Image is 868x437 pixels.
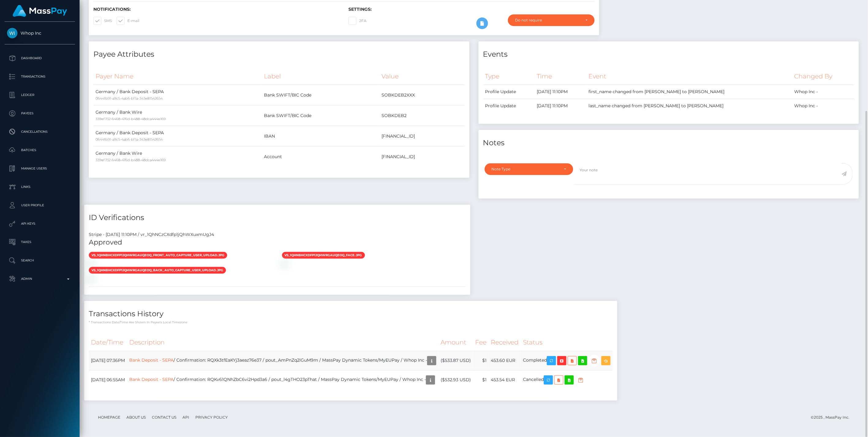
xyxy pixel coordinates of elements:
[489,370,521,389] td: 453.54 EUR
[93,146,262,167] td: Germany / Bank Wire
[5,51,75,66] a: Dashboard
[129,357,174,363] a: Bank Deposit - SEPA
[93,105,262,126] td: Germany / Bank Wire
[5,216,75,231] a: API Keys
[7,256,73,265] p: Search
[89,351,127,370] td: [DATE] 07:36PM
[93,7,339,12] h6: Notifications:
[473,351,489,370] td: $1
[7,54,73,63] p: Dashboard
[586,85,792,99] td: first_name changed from [PERSON_NAME] to [PERSON_NAME]
[7,109,73,118] p: Payees
[438,370,473,389] td: ($532.93 USD)
[792,68,854,85] th: Changed By
[262,68,380,85] th: Label
[379,105,464,126] td: SOBKDEB2
[348,7,594,12] h6: Settings:
[535,68,586,85] th: Time
[492,167,559,172] div: Note Type
[489,351,521,370] td: 453.60 EUR
[7,164,73,173] p: Manage Users
[7,201,73,210] p: User Profile
[5,271,75,287] a: Admin
[5,106,75,121] a: Payees
[811,414,854,421] div: © 2025 , MassPay Inc.
[379,85,464,105] td: SOBKDEB2XXX
[5,87,75,103] a: Ledger
[193,412,230,422] a: Privacy Policy
[89,238,466,247] h5: Approved
[96,158,166,162] small: 339ef732-6468-476d-b488-48dca444e169
[792,85,854,99] td: Whop Inc -
[348,17,366,25] label: 2FA
[89,267,226,274] span: vs_1QhNBHCXdfp1jQhWRgAUQeoQ_back_auto_capture_user_upload.jpg
[93,85,262,105] td: Germany / Bank Deposit - SEPA
[89,320,613,325] p: * Transactions date/time are shown in payee's local timezone
[483,85,535,99] td: Profile Update
[5,30,75,36] span: Whop Inc
[521,370,613,389] td: Cancelled
[262,126,380,146] td: IBAN
[149,412,179,422] a: Contact Us
[5,161,75,176] a: Manage Users
[515,18,580,23] div: Do not require
[96,412,123,422] a: Homepage
[483,49,855,60] h4: Events
[7,237,73,247] p: Taxes
[5,198,75,213] a: User Profile
[379,146,464,167] td: [FINANCIAL_ID]
[5,179,75,195] a: Links
[483,138,855,148] h4: Notes
[483,68,535,85] th: Type
[89,212,466,223] h4: ID Verifications
[89,261,94,266] img: vr_1QhNCzCXdfp1jQhWXuxmUgJ4file_1QhNC7CXdfp1jQhWzwMW6aHR
[262,146,380,167] td: Account
[586,68,792,85] th: Event
[7,90,73,100] p: Ledger
[262,85,380,105] td: Bank SWIFT/BIC Code
[5,234,75,250] a: Taxes
[5,253,75,268] a: Search
[438,334,473,351] th: Amount
[379,126,464,146] td: [FINANCIAL_ID]
[127,334,438,351] th: Description
[96,96,163,101] small: 0644fb91-a9c5-4ab6-bf1a-343e81542654
[13,5,67,17] img: MassPay Logo
[535,85,586,99] td: [DATE] 11:10PM
[129,377,174,382] a: Bank Deposit - SEPA
[93,49,465,60] h4: Payee Attributes
[7,127,73,136] p: Cancellations
[586,99,792,113] td: last_name changed from [PERSON_NAME] to [PERSON_NAME]
[508,14,594,26] button: Do not require
[535,99,586,113] td: [DATE] 11:10PM
[282,252,365,259] span: vs_1QhNBHCXdfp1jQhWRgAUQeoQ_face.jpg
[89,334,127,351] th: Date/Time
[7,28,17,38] img: Whop Inc
[93,17,112,25] label: SMS
[489,334,521,351] th: Received
[127,351,438,370] td: / Confirmation: RQXk3tfEaKYj3aeaz76e37 / pout_AmPnZq2lGuM9m / MassPay Dynamic Tokens/MyEUPay / Wh...
[96,137,163,142] small: 0644fb91-a9c5-4ab6-bf1a-343e81542654
[93,126,262,146] td: Germany / Bank Deposit - SEPA
[180,412,192,422] a: API
[438,351,473,370] td: ($533.87 USD)
[84,231,470,238] div: Stripe - [DATE] 11:10PM / vr_1QhNCzCXdfp1jQhWXuxmUgJ4
[7,72,73,81] p: Transactions
[792,99,854,113] td: Whop Inc -
[7,274,73,283] p: Admin
[473,370,489,389] td: $1
[282,261,287,266] img: vr_1QhNCzCXdfp1jQhWXuxmUgJ4file_1QhNCuCXdfp1jQhWxXmMYGQ5
[89,309,613,319] h4: Transactions History
[262,105,380,126] td: Bank SWIFT/BIC Code
[7,182,73,192] p: Links
[127,370,438,389] td: / Confirmation: RQKv61QNhZbC6vi2Hpd3a6 / pout_l4gTHO23pThat / MassPay Dynamic Tokens/MyEUPay / Wh...
[521,351,613,370] td: Completed
[5,69,75,84] a: Transactions
[5,142,75,158] a: Batches
[89,370,127,389] td: [DATE] 06:55AM
[485,163,573,175] button: Note Type
[93,68,262,85] th: Payer Name
[483,99,535,113] td: Profile Update
[473,334,489,351] th: Fee
[124,412,148,422] a: About Us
